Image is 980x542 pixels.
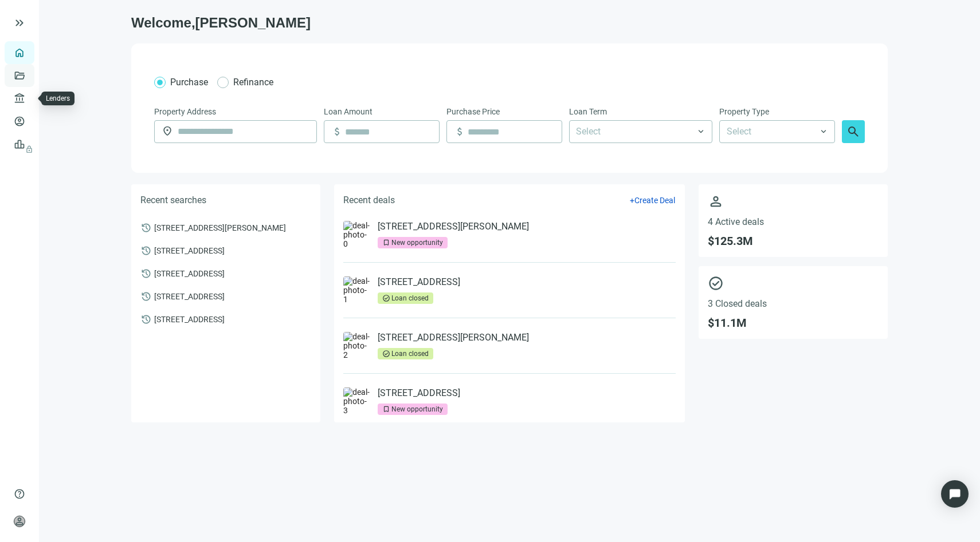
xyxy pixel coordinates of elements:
span: Loan Term [569,105,607,118]
span: history [140,268,152,279]
img: deal-photo-2 [343,332,371,359]
h5: Recent searches [140,193,206,207]
span: $ 11.1M [708,316,879,330]
span: check_circle [382,294,390,302]
span: search [846,125,860,139]
div: New opportunity [391,237,443,248]
span: history [140,314,152,325]
h5: Recent deals [343,193,395,207]
span: history [140,291,152,302]
span: attach_money [331,126,343,137]
div: Loan closed [391,348,429,359]
span: help [14,488,25,500]
span: Purchase Price [446,105,500,118]
button: +Create Deal [629,195,676,205]
span: Property Type [719,105,769,118]
span: history [140,245,152,256]
div: Open Intercom Messenger [941,480,969,508]
span: [STREET_ADDRESS] [154,291,225,301]
div: Loan closed [391,292,429,304]
span: bookmark [382,239,390,247]
span: history [140,222,152,234]
button: search [842,120,865,143]
span: check_circle [708,275,879,291]
img: deal-photo-3 [343,387,371,415]
span: [STREET_ADDRESS][PERSON_NAME] [154,222,286,232]
span: [STREET_ADDRESS] [154,314,225,324]
span: + [630,196,634,205]
span: 4 Active deals [708,216,879,227]
span: $ 125.3M [708,234,879,248]
span: check_circle [382,350,390,358]
a: [STREET_ADDRESS][PERSON_NAME] [378,332,529,343]
a: [STREET_ADDRESS] [378,387,460,399]
span: Loan Amount [324,105,373,118]
a: [STREET_ADDRESS] [378,276,460,288]
img: deal-photo-1 [343,276,371,304]
span: Purchase [170,77,208,88]
span: location_on [162,125,173,137]
span: [STREET_ADDRESS] [154,268,225,278]
a: [STREET_ADDRESS][PERSON_NAME] [378,221,529,232]
img: deal-photo-0 [343,221,371,248]
span: [STREET_ADDRESS] [154,245,225,255]
span: bookmark [382,405,390,413]
span: attach_money [454,126,465,137]
div: New opportunity [391,403,443,415]
span: Property Address [154,105,216,118]
span: Create Deal [634,196,675,205]
h1: Welcome, [PERSON_NAME] [131,14,888,32]
span: 3 Closed deals [708,298,879,309]
button: keyboard_double_arrow_right [13,16,26,30]
span: Refinance [233,77,273,88]
span: person [708,193,879,209]
span: person [14,516,25,527]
